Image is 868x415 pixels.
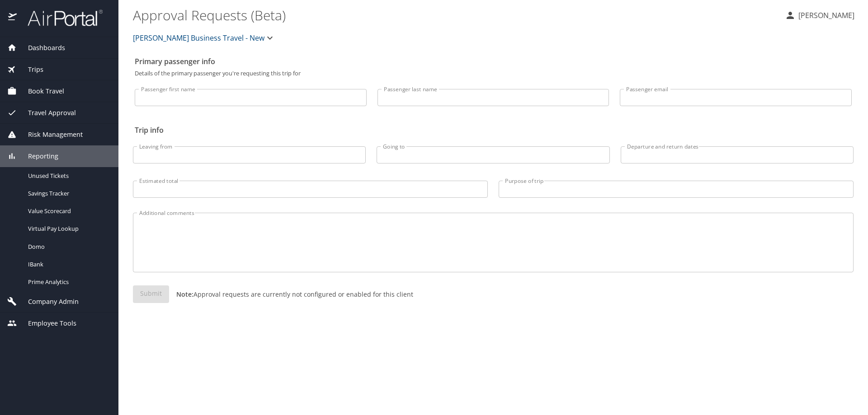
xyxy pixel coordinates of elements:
img: icon-airportal.png [8,9,18,27]
span: Virtual Pay Lookup [28,224,108,233]
span: [PERSON_NAME] Business Travel - New [133,32,264,44]
h2: Primary passenger info [135,54,852,69]
span: Travel Approval [17,108,76,118]
h1: Approval Requests (Beta) [133,1,778,29]
strong: Note: [176,290,193,298]
span: Employee Tools [17,318,76,328]
p: Details of the primary passenger you're requesting this trip for [135,70,852,76]
button: [PERSON_NAME] [781,7,858,23]
span: Unused Tickets [28,172,108,180]
span: Book Travel [17,86,64,96]
span: Company Admin [17,297,79,307]
p: Approval requests are currently not configured or enabled for this client [169,289,413,299]
img: airportal-logo.png [18,9,103,27]
button: [PERSON_NAME] Business Travel - New [129,29,279,47]
span: Prime Analytics [28,278,108,286]
span: Savings Tracker [28,189,108,198]
span: IBank [28,260,108,269]
span: Trips [17,65,43,75]
span: Domo [28,242,108,251]
p: [PERSON_NAME] [796,10,854,21]
span: Value Scorecard [28,207,108,215]
span: Dashboards [17,43,65,53]
span: Risk Management [17,130,83,140]
span: Reporting [17,151,58,161]
h2: Trip info [135,123,852,137]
